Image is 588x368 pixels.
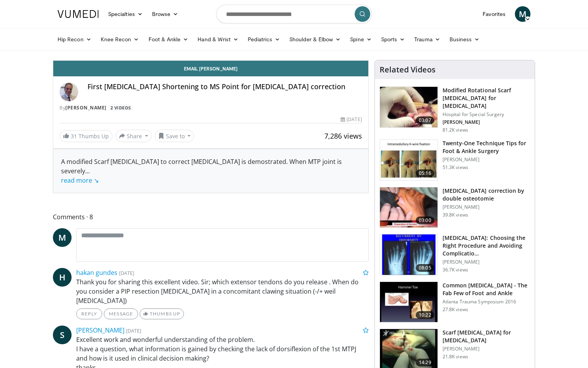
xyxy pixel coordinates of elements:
[443,234,530,257] h3: [MEDICAL_DATA]: Choosing the Right Procedure and Avoiding Complicatio…
[193,32,243,47] a: Hand & Wrist
[443,282,530,297] h3: Common [MEDICAL_DATA] - The Fab Few of Foot and Ankle
[443,127,468,133] p: 81.2K views
[53,60,368,61] video-js: Video Player
[443,164,468,171] p: 51.3K views
[53,32,96,47] a: Hip Recon
[445,32,485,47] a: Business
[96,32,144,47] a: Knee Recon
[380,187,530,228] a: 03:00 [MEDICAL_DATA] correction by double osteotomie [PERSON_NAME] 39.8K views
[416,217,434,224] span: 03:00
[416,116,434,124] span: 03:07
[61,157,360,185] div: A modified Scarf [MEDICAL_DATA] to correct [MEDICAL_DATA] is demostrated. When MTP joint is severely
[155,130,194,142] button: Save to
[58,10,99,18] img: VuMedi Logo
[443,259,530,265] p: [PERSON_NAME]
[59,130,112,142] a: 31 Thumbs Up
[243,32,285,47] a: Pediatrics
[104,308,138,319] a: Message
[443,329,530,344] h3: Scarf [MEDICAL_DATA] for [MEDICAL_DATA]
[53,61,368,76] a: Email [PERSON_NAME]
[380,187,437,228] img: 294729_0000_1.png.150x105_q85_crop-smart_upscale.jpg
[71,132,77,140] span: 31
[144,32,193,47] a: Foot & Ankle
[76,268,117,277] a: hakan gundes
[53,326,72,344] a: S
[87,83,362,91] h4: First [MEDICAL_DATA] Shortening to MS Point for [MEDICAL_DATA] correction
[341,116,362,123] div: [DATE]
[376,32,410,47] a: Sports
[443,111,530,118] p: Hospital for Special Surgery
[380,282,437,322] img: 4559c471-f09d-4bda-8b3b-c296350a5489.150x105_q85_crop-smart_upscale.jpg
[53,268,72,287] a: H
[380,282,530,323] a: 10:22 Common [MEDICAL_DATA] - The Fab Few of Foot and Ankle Atlanta Trauma Symposium 2016 27.8K v...
[380,139,530,181] a: 05:16 Twenty-One Technique Tips for Foot & Ankle Surgery [PERSON_NAME] 51.3K views
[380,140,437,180] img: 6702e58c-22b3-47ce-9497-b1c0ae175c4c.150x105_q85_crop-smart_upscale.jpg
[380,86,530,133] a: 03:07 Modified Rotational Scarf [MEDICAL_DATA] for [MEDICAL_DATA] Hospital for Special Surgery [P...
[443,306,468,313] p: 27.8K views
[380,65,436,74] h4: Related Videos
[443,204,530,210] p: [PERSON_NAME]
[108,104,133,111] a: 2 Videos
[126,327,141,334] small: [DATE]
[443,157,530,163] p: [PERSON_NAME]
[65,104,107,111] a: [PERSON_NAME]
[324,131,362,141] span: 7,286 views
[147,6,183,22] a: Browse
[380,87,437,127] img: Scarf_Osteotomy_100005158_3.jpg.150x105_q85_crop-smart_upscale.jpg
[416,169,434,177] span: 05:16
[443,86,530,110] h3: Modified Rotational Scarf [MEDICAL_DATA] for [MEDICAL_DATA]
[103,6,147,22] a: Specialties
[443,354,468,360] p: 21.8K views
[409,32,445,47] a: Trauma
[140,308,184,319] a: Thumbs Up
[416,311,434,319] span: 10:22
[443,119,530,125] p: [PERSON_NAME]
[53,228,72,247] a: M
[443,187,530,202] h3: [MEDICAL_DATA] correction by double osteotomie
[416,264,434,272] span: 08:05
[443,212,468,218] p: 39.8K views
[443,267,468,273] p: 36.7K views
[416,359,434,366] span: 14:29
[443,346,530,352] p: [PERSON_NAME]
[76,326,124,335] a: [PERSON_NAME]
[443,299,530,305] p: Atlanta Trauma Symposium 2016
[285,32,345,47] a: Shoulder & Elbow
[115,130,152,142] button: Share
[59,83,78,101] img: Avatar
[345,32,376,47] a: Spine
[76,277,369,305] p: Thank you for sharing this excellent video. Sir; which extensor tendons do you release . When do ...
[443,139,530,155] h3: Twenty-One Technique Tips for Foot & Ankle Surgery
[61,176,99,185] a: read more ↘
[53,212,369,222] span: Comments 8
[216,5,372,23] input: Search topics, interventions
[59,104,362,111] div: By
[380,234,530,275] a: 08:05 [MEDICAL_DATA]: Choosing the Right Procedure and Avoiding Complicatio… [PERSON_NAME] 36.7K ...
[119,269,134,276] small: [DATE]
[380,234,437,275] img: 3c75a04a-ad21-4ad9-966a-c963a6420fc5.150x105_q85_crop-smart_upscale.jpg
[515,6,530,22] a: M
[76,308,102,319] a: Reply
[478,6,510,22] a: Favorites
